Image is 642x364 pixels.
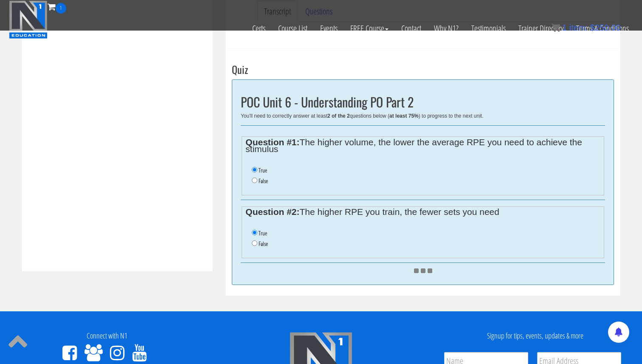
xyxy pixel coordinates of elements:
a: Why N1? [428,14,465,43]
b: at least 75% [389,113,419,119]
a: 1 [48,1,66,12]
a: Terms & Conditions [570,14,635,43]
label: True [259,167,267,174]
span: item: [569,23,588,32]
span: 1 [56,3,66,14]
a: Trainer Directory [512,14,570,43]
a: FREE Course [344,14,395,43]
h4: Signup for tips, events, updates & more [434,332,636,340]
img: ajax_loader.gif [414,268,432,273]
span: 1 [562,23,567,32]
b: 2 of the 2 [327,113,350,119]
div: You'll need to correctly answer at least questions below ( ) to progress to the next unit. [241,113,605,119]
a: 1 item: $250.00 [552,23,621,32]
bdi: 250.00 [590,23,621,32]
strong: Question #2: [245,207,299,217]
h4: Connect with N1 [6,332,208,340]
a: Contact [395,14,428,43]
label: False [259,178,268,184]
legend: The higher RPE you train, the fewer sets you need [245,209,600,215]
a: Course List [272,14,314,43]
a: Certs [246,14,272,43]
a: Testimonials [465,14,512,43]
img: n1-education [9,0,48,39]
label: True [259,230,267,237]
strong: Question #1: [245,137,299,147]
label: False [259,240,268,247]
h2: POC Unit 6 - Understanding PO Part 2 [241,95,605,109]
span: $ [590,23,595,32]
h3: Quiz [232,64,614,75]
img: icon11.png [552,23,560,32]
a: Events [314,14,344,43]
legend: The higher volume, the lower the average RPE you need to achieve the stimulus [245,139,600,152]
